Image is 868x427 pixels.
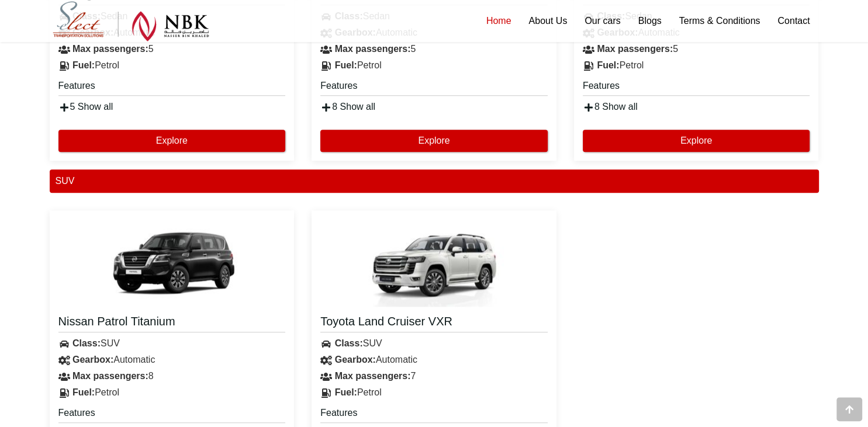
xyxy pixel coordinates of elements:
[320,407,548,423] h5: Features
[58,130,286,152] button: Explore
[574,57,819,74] div: Petrol
[574,41,819,57] div: 5
[50,57,295,74] div: Petrol
[102,219,242,307] img: Nissan Patrol Titanium
[312,335,556,352] div: SUV
[312,368,556,384] div: 7
[335,44,411,54] strong: Max passengers:
[50,41,295,57] div: 5
[50,352,295,368] div: Automatic
[312,41,556,57] div: 5
[50,169,819,193] div: SUV
[72,355,113,364] strong: Gearbox:
[335,338,363,348] strong: Class:
[320,314,548,332] a: Toyota Land Cruiser VXR
[72,338,101,348] strong: Class:
[72,387,95,397] strong: Fuel:
[320,130,548,152] button: Explore
[72,371,148,381] strong: Max passengers:
[312,57,556,74] div: Petrol
[597,60,619,70] strong: Fuel:
[335,387,357,397] strong: Fuel:
[320,102,375,112] a: 8 Show all
[364,219,504,307] img: Toyota Land Cruiser VXR
[72,44,148,54] strong: Max passengers:
[312,384,556,401] div: Petrol
[320,79,548,96] h5: Features
[597,44,673,54] strong: Max passengers:
[50,384,295,401] div: Petrol
[583,79,810,96] h5: Features
[335,371,411,381] strong: Max passengers:
[58,314,286,332] a: Nissan Patrol Titanium
[583,130,810,152] button: Explore
[312,352,556,368] div: Automatic
[583,102,638,112] a: 8 Show all
[58,407,286,423] h5: Features
[50,335,295,352] div: SUV
[50,368,295,384] div: 8
[72,60,95,70] strong: Fuel:
[53,1,209,41] img: Select Rent a Car
[335,60,357,70] strong: Fuel:
[836,397,862,421] div: Go to top
[58,79,286,96] h5: Features
[335,355,376,364] strong: Gearbox:
[58,102,113,112] a: 5 Show all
